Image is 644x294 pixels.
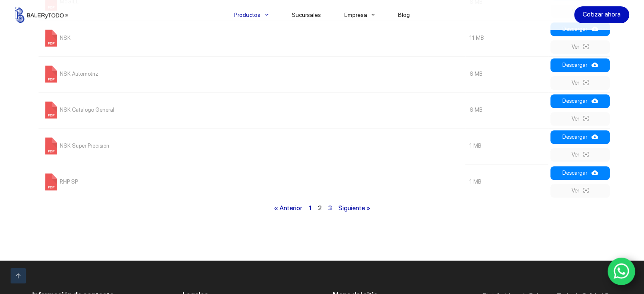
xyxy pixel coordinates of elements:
[550,58,610,72] a: Descargar
[43,142,109,148] a: NSK Super Precision
[550,94,610,108] a: Descargar
[550,184,610,198] a: Ver
[318,204,321,212] span: 2
[550,148,610,162] a: Ver
[550,166,610,180] a: Descargar
[550,130,610,144] a: Descargar
[465,164,548,200] td: 1 MB
[550,112,610,126] a: Ver
[308,204,311,212] a: 1
[465,92,548,128] td: 6 MB
[15,7,68,23] img: Balerytodo
[43,178,78,184] a: RHP SP
[465,20,548,56] td: 11 MB
[43,70,98,77] a: NSK Automotriz
[338,204,370,212] a: Siguiente »
[43,34,71,41] a: NSK
[11,268,26,283] a: Ir arriba
[550,40,610,54] a: Ver
[550,76,610,90] a: Ver
[328,204,332,212] a: 3
[465,56,548,92] td: 6 MB
[574,6,629,23] a: Cotizar ahora
[608,258,636,286] a: WhatsApp
[274,204,302,212] a: « Anterior
[43,106,114,113] a: NSK Catalogo General
[465,128,548,164] td: 1 MB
